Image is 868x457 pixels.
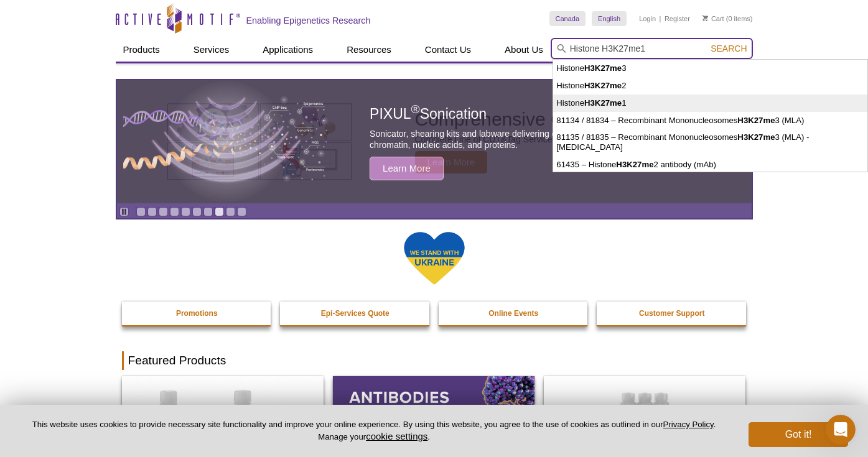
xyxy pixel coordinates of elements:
[122,351,747,370] h2: Featured Products
[639,309,704,318] strong: Customer Support
[639,14,656,23] a: Login
[117,80,752,203] article: Comprehensive CUT&Tag Solutions
[702,15,708,21] img: Your Cart
[280,302,431,325] a: Epi-Services Quote
[826,415,856,445] iframe: Intercom live chat
[415,134,714,145] p: Complete Line of CUT&Tag Services, Products, and Resources.
[553,60,867,77] li: Histone 3
[584,81,622,90] strong: H3K27me
[592,11,627,26] a: English
[549,11,586,26] a: Canada
[553,156,867,173] li: 61435 – Histone 2 antibody (mAb)
[366,431,427,441] button: cookie settings
[122,302,273,325] a: Promotions
[702,11,753,26] li: (0 items)
[551,38,753,59] input: Keyword, Cat. No.
[597,302,747,325] a: Customer Support
[702,14,724,23] a: Cart
[737,116,775,125] strong: H3K27me
[415,151,488,173] span: Learn More
[159,207,168,216] a: Go to slide 3
[665,14,690,23] a: Register
[418,38,478,62] a: Contact Us
[181,207,190,216] a: Go to slide 5
[176,309,218,318] strong: Promotions
[147,207,157,216] a: Go to slide 2
[403,231,465,286] img: We Stand With Ukraine
[584,98,622,108] strong: H3K27me
[119,207,129,216] a: Toggle autoplay
[166,103,353,181] img: Various genetic charts and diagrams.
[170,207,179,216] a: Go to slide 4
[186,38,237,62] a: Services
[439,302,589,325] a: Online Events
[226,207,235,216] a: Go to slide 9
[711,44,747,53] span: Search
[136,207,146,216] a: Go to slide 1
[553,95,867,112] li: Histone 1
[246,15,371,26] h2: Enabling Epigenetics Research
[663,420,714,429] a: Privacy Policy
[339,38,399,62] a: Resources
[707,43,750,54] button: Search
[237,207,246,216] a: Go to slide 10
[660,11,661,26] li: |
[553,77,867,95] li: Histone 2
[497,38,551,62] a: About Us
[749,422,848,447] button: Got it!
[415,110,714,129] h2: Comprehensive CUT&Tag Solutions
[215,207,224,216] a: Go to slide 8
[488,309,538,318] strong: Online Events
[321,309,390,318] strong: Epi-Services Quote
[192,207,202,216] a: Go to slide 6
[616,160,653,169] strong: H3K27me
[553,129,867,156] li: 81135 / 81835 – Recombinant Mononucleosomes 3 (MLA) - [MEDICAL_DATA]
[203,207,213,216] a: Go to slide 7
[20,419,728,443] p: This website uses cookies to provide necessary site functionality and improve your online experie...
[255,38,320,62] a: Applications
[117,80,752,203] a: Various genetic charts and diagrams. Comprehensive CUT&Tag Solutions Complete Line of CUT&Tag Ser...
[737,132,775,142] strong: H3K27me
[584,63,622,73] strong: H3K27me
[116,38,167,62] a: Products
[553,112,867,129] li: 81134 / 81834 – Recombinant Mononucleosomes 3 (MLA)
